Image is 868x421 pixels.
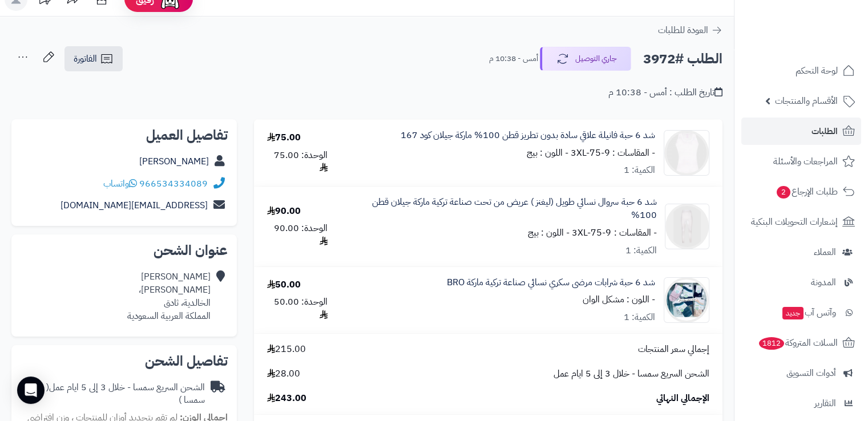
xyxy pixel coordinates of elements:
[528,226,570,240] small: - اللون : بيج
[759,337,784,350] span: 1812
[656,392,709,405] span: الإجمالي النهائي
[664,130,709,176] img: 1755175761-167-1%20(1)-90x90.png
[401,129,655,142] a: شد 6 حبة فانيلة علاقي سادة بدون تطريز قطن 100% ماركة جيلان كود 167
[741,208,861,236] a: إشعارات التحويلات البنكية
[665,204,709,249] img: 1755183687-236-1-90x90.png
[638,343,709,356] span: إجمالي سعر المنتجات
[741,359,861,387] a: أدوات التسويق
[267,222,328,248] div: الوحدة: 90.00
[267,295,328,322] div: الوحدة: 50.00
[127,270,211,322] div: [PERSON_NAME] [PERSON_NAME]، الخالدية، ثادق المملكة العربية السعودية
[583,293,655,306] small: - اللون : مشكل الوان
[139,177,208,191] a: 966534334089
[64,46,123,71] a: الفاتورة
[658,23,722,37] a: العودة للطلبات
[267,392,306,405] span: 243.00
[781,305,836,321] span: وآتس آب
[814,244,836,260] span: العملاء
[267,149,328,175] div: الوحدة: 75.00
[527,146,568,160] small: - اللون : بيج
[103,177,137,191] a: واتساب
[796,63,838,79] span: لوحة التحكم
[773,153,838,169] span: المراجعات والأسئلة
[267,343,306,356] span: 215.00
[751,214,838,230] span: إشعارات التحويلات البنكية
[21,244,228,257] h2: عنوان الشحن
[790,29,857,52] img: logo-2.png
[741,299,861,326] a: وآتس آبجديد
[554,367,709,380] span: الشحن السريع سمسا - خلال 3 إلى 5 ايام عمل
[60,199,208,212] a: [EMAIL_ADDRESS][DOMAIN_NAME]
[354,196,656,222] a: شد 6 حبة سروال نسائي طويل (ليغنز ) عريض من تحت صناعة تركية ماركة جيلان قطن 100%
[21,128,228,142] h2: تفاصيل العميل
[741,238,861,266] a: العملاء
[643,47,722,71] h2: الطلب #3972
[571,146,655,160] small: - المقاسات : 3XL-75-9
[741,57,861,84] a: لوحة التحكم
[811,274,836,290] span: المدونة
[741,390,861,417] a: التقارير
[625,244,656,257] div: الكمية: 1
[741,178,861,205] a: طلبات الإرجاع2
[741,269,861,296] a: المدونة
[139,155,209,168] a: [PERSON_NAME]
[814,395,836,411] span: التقارير
[741,148,861,175] a: المراجعات والأسئلة
[741,118,861,145] a: الطلبات
[664,277,709,323] img: 1755277554-WhatsApp%20Image%202025-07-16%20at%201.25.59%20PM%20(1)-90x90.jpeg
[21,381,205,407] div: الشحن السريع سمسا - خلال 3 إلى 5 ايام عمل
[786,365,836,381] span: أدوات التسويق
[17,377,45,404] div: Open Intercom Messenger
[267,367,300,380] span: 28.00
[741,329,861,357] a: السلات المتروكة1812
[782,307,804,319] span: جديد
[447,276,655,289] a: شد 6 حبة شرابات مرضى سكري نسائي صناعة تركية ماركة BRO
[267,278,301,292] div: 50.00
[776,184,838,200] span: طلبات الإرجاع
[608,86,722,99] div: تاريخ الطلب : أمس - 10:38 م
[812,123,838,139] span: الطلبات
[775,93,838,109] span: الأقسام والمنتجات
[624,164,655,177] div: الكمية: 1
[21,354,228,368] h2: تفاصيل الشحن
[777,186,790,199] span: 2
[489,53,538,64] small: أمس - 10:38 م
[540,47,631,71] button: جاري التوصيل
[758,335,838,351] span: السلات المتروكة
[572,226,656,240] small: - المقاسات : 3XL-75-9
[658,23,708,37] span: العودة للطلبات
[624,311,655,324] div: الكمية: 1
[267,205,301,218] div: 90.00
[74,52,97,66] span: الفاتورة
[267,131,301,144] div: 75.00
